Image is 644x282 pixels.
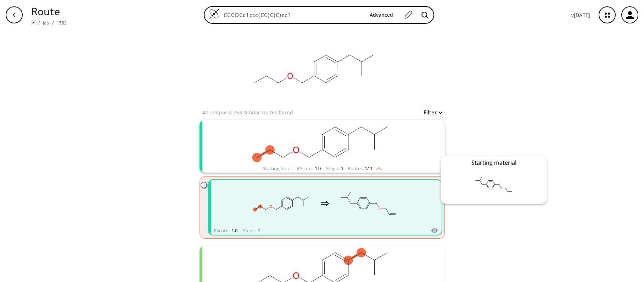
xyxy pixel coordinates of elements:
[373,164,382,170] img: Up
[209,9,219,19] img: Logo Spaya
[364,9,399,22] button: Advanced
[57,20,67,26] a: 1563
[31,4,67,19] p: Route
[336,181,400,226] svg: C=CCOCc1ccc(CC(C)C)cc1
[219,11,364,18] input: Enter SMILES
[230,227,237,234] span: 1.0
[314,165,321,172] span: 1.0
[297,166,321,171] div: RScore :
[31,20,35,25] img: Spaya logo
[202,109,293,116] p: 42 unique & 258 similar routes found
[243,30,385,108] svg: CCCOCc1ccc(CC(C)C)cc1
[365,166,373,171] span: 1 / 1
[348,166,382,171] div: Routes:
[52,19,54,26] li: /
[326,166,343,171] div: Steps :
[38,19,40,26] li: /
[571,11,590,19] p: v [DATE]
[257,227,260,234] span: 1
[419,110,442,115] button: Filter
[471,160,516,166] div: Starting material
[263,166,292,171] div: Starting from:
[250,181,314,226] svg: CCCOCc1ccc(CC(C)C)cc1
[230,120,414,164] svg: CCCOCc1ccc(CC(C)C)cc1
[43,20,49,26] a: Job
[340,165,343,172] span: 1
[214,228,237,233] div: RScore :
[472,168,515,200] svg: C=CCOCc1ccc(CC(C)C)cc1
[243,228,260,233] div: Steps :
